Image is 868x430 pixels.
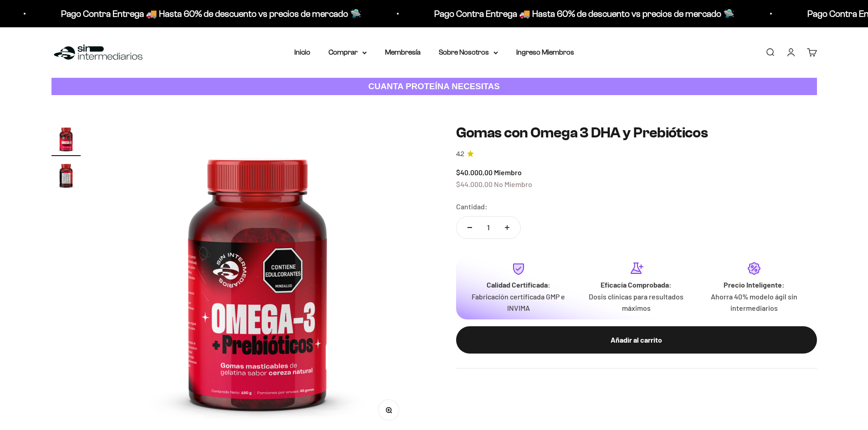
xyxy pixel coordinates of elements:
[294,48,310,56] a: Inicio
[724,280,785,289] strong: Precio Inteligente:
[487,280,550,289] strong: Calidad Certificada:
[456,149,817,159] a: 4.24.2 de 5.0 estrellas
[703,291,806,314] p: Ahorra 40% modelo ágil sin intermediarios
[456,168,493,177] span: $40.000,00
[385,48,421,56] a: Membresía
[456,326,817,354] button: Añadir al carrito
[494,168,522,177] span: Miembro
[298,6,598,21] p: Pago Contra Entrega 🚚 Hasta 60% de descuento vs precios de mercado 🛸
[329,46,367,58] summary: Comprar
[439,46,498,58] summary: Sobre Nosotros
[457,217,483,238] button: Reducir cantidad
[51,78,817,96] a: CUANTA PROTEÍNA NECESITAS
[585,291,688,314] p: Dosis clínicas para resultados máximos
[51,161,81,190] img: Gomas con Omega 3 DHA y Prebióticos
[456,124,817,142] h1: Gomas con Omega 3 DHA y Prebióticos
[51,124,81,153] img: Gomas con Omega 3 DHA y Prebióticos
[601,280,672,289] strong: Eficacia Comprobada:
[516,48,574,56] a: Ingreso Miembros
[368,81,500,91] strong: CUANTA PROTEÍNA NECESITAS
[494,217,520,238] button: Aumentar cantidad
[467,291,570,314] p: Fabricación certificada GMP e INVIMA
[456,201,488,212] label: Cantidad:
[494,180,532,188] span: No Miembro
[51,161,81,192] button: Ir al artículo 2
[456,180,493,188] span: $44.000,00
[51,124,81,156] button: Ir al artículo 1
[456,149,464,159] span: 4.2
[474,334,799,346] div: Añadir al carrito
